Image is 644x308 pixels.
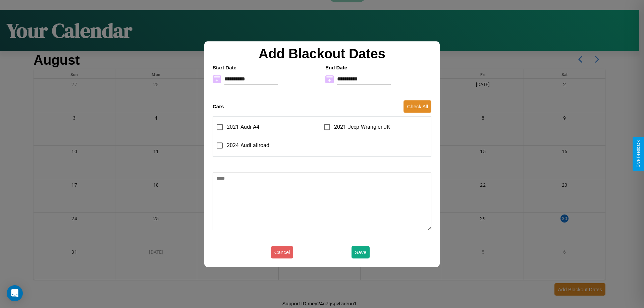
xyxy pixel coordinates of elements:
h4: End Date [325,65,431,70]
h4: Cars [213,104,224,109]
span: 2021 Audi A4 [227,123,259,131]
span: 2024 Audi allroad [227,141,270,149]
div: Give Feedback [636,140,641,168]
button: Cancel [271,246,293,258]
div: Open Intercom Messenger [7,285,23,301]
button: Save [352,246,370,258]
h4: Start Date [213,65,319,70]
h2: Add Blackout Dates [209,46,435,61]
button: Check All [404,100,431,113]
span: 2021 Jeep Wrangler JK [334,123,390,131]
